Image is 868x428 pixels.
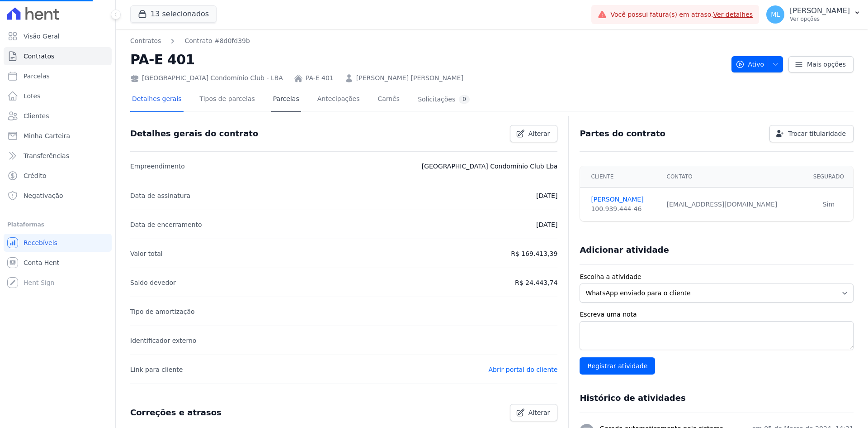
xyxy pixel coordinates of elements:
span: Parcelas [24,72,50,81]
span: Ativo [736,56,764,72]
td: Sim [804,188,853,221]
a: PA-E 401 [306,73,334,83]
div: 0 [459,95,470,104]
p: Link para cliente [130,364,183,375]
div: [EMAIL_ADDRESS][DOMAIN_NAME] [667,200,799,209]
h3: Histórico de atividades [580,393,685,404]
span: Trocar titularidade [788,129,846,138]
a: Trocar titularidade [769,125,854,142]
p: Tipo de amortização [130,306,195,317]
a: Alterar [510,125,558,142]
a: Crédito [4,167,112,185]
p: Valor total [130,248,163,259]
div: Solicitações [418,95,470,104]
a: Alterar [510,404,558,421]
a: Contrato #8d0fd39b [184,36,250,46]
a: Lotes [4,87,112,105]
p: [GEOGRAPHIC_DATA] Condomínio Club Lba [422,161,558,172]
span: Contratos [24,52,54,61]
span: Visão Geral [24,32,60,41]
button: ML [PERSON_NAME] Ver opções [759,2,868,27]
a: Contratos [130,36,161,46]
span: Alterar [528,129,550,138]
h3: Partes do contrato [580,128,665,139]
label: Escolha a atividade [580,272,854,282]
a: Abrir portal do cliente [488,366,557,373]
a: Transferências [4,147,112,165]
span: Conta Hent [24,258,59,267]
a: Conta Hent [4,254,112,272]
a: Clientes [4,107,112,125]
nav: Breadcrumb [130,36,250,46]
label: Escreva uma nota [580,310,854,319]
a: [PERSON_NAME] [PERSON_NAME] [356,73,463,83]
div: [GEOGRAPHIC_DATA] Condomínio Club - LBA [130,73,283,83]
span: Mais opções [807,60,846,69]
a: Carnês [376,88,401,112]
span: Lotes [24,91,41,101]
h3: Detalhes gerais do contrato [130,128,258,139]
th: Contato [661,166,804,188]
p: Empreendimento [130,161,185,172]
a: Antecipações [316,88,362,112]
p: R$ 169.413,39 [511,248,557,259]
h3: Correções e atrasos [130,407,222,418]
th: Segurado [804,166,853,188]
th: Cliente [580,166,661,188]
p: Data de assinatura [130,190,190,201]
span: Você possui fatura(s) em atraso. [610,10,753,19]
div: 100.939.444-46 [591,204,656,214]
input: Registrar atividade [580,357,655,375]
span: Clientes [24,111,49,120]
p: R$ 24.443,74 [515,277,557,288]
div: Plataformas [7,219,108,230]
nav: Breadcrumb [130,36,724,46]
a: Visão Geral [4,27,112,45]
p: [PERSON_NAME] [790,6,850,15]
a: Detalhes gerais [130,88,184,112]
p: Saldo devedor [130,277,176,288]
a: Minha Carteira [4,127,112,145]
span: ML [771,11,780,18]
a: Solicitações0 [416,88,472,112]
span: Crédito [24,171,47,180]
a: Negativação [4,187,112,205]
a: Recebíveis [4,234,112,252]
span: Negativação [24,191,63,200]
p: Identificador externo [130,335,196,346]
p: Ver opções [790,15,850,23]
span: Transferências [24,151,69,160]
a: Contratos [4,47,112,65]
span: Minha Carteira [24,131,70,140]
a: Parcelas [271,88,301,112]
a: Parcelas [4,67,112,85]
span: Recebíveis [24,238,57,247]
span: Alterar [528,408,550,417]
a: Ver detalhes [713,11,753,18]
a: Mais opções [788,56,854,72]
h2: PA-E 401 [130,49,724,70]
p: Data de encerramento [130,219,202,230]
a: [PERSON_NAME] [591,195,656,204]
p: [DATE] [536,190,557,201]
a: Tipos de parcelas [198,88,257,112]
button: 13 selecionados [130,5,217,23]
p: [DATE] [536,219,557,230]
button: Ativo [731,56,783,72]
h3: Adicionar atividade [580,245,669,255]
